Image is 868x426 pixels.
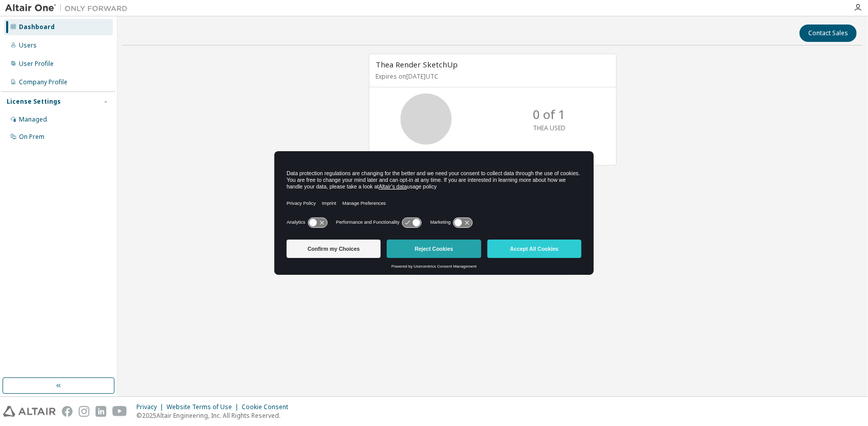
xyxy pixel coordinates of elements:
[464,150,522,159] a: View License Usage
[19,133,44,141] div: On Prem
[112,406,127,417] img: youtube.svg
[533,124,566,132] p: THEA USED
[242,403,294,411] div: Cookie Consent
[136,411,294,420] p: © 2025 Altair Engineering, Inc. All Rights Reserved.
[7,98,61,106] div: License Settings
[19,41,37,50] div: Users
[167,403,242,411] div: Website Terms of Use
[376,72,607,81] p: Expires on [DATE] UTC
[19,60,54,68] div: User Profile
[79,406,89,417] img: instagram.svg
[800,25,857,42] button: Contact Sales
[376,59,458,69] span: Thea Render SketchUp
[96,406,106,417] img: linkedin.svg
[136,403,167,411] div: Privacy
[3,406,56,417] img: altair_logo.svg
[62,406,73,417] img: facebook.svg
[533,106,566,123] p: 0 of 1
[19,23,55,31] div: Dashboard
[5,3,133,13] img: Altair One
[19,78,67,86] div: Company Profile
[19,115,47,124] div: Managed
